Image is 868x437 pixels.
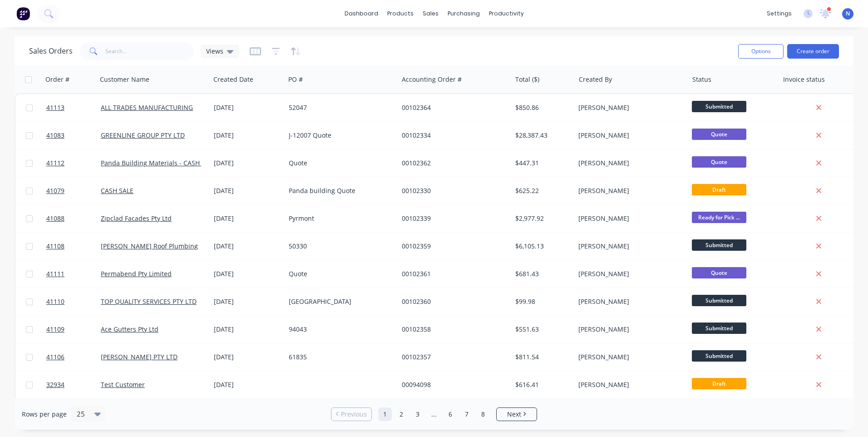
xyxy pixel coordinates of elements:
div: Invoice status [783,75,825,84]
div: Status [692,75,711,84]
div: [DATE] [214,325,281,334]
span: 41109 [46,325,64,334]
div: 52047 [289,103,390,112]
span: Submitted [692,323,746,334]
span: Next [507,410,521,419]
a: 41109 [46,316,101,343]
button: Create order [787,44,839,59]
div: Total ($) [515,75,539,84]
div: 00102364 [402,103,503,112]
div: [GEOGRAPHIC_DATA] [289,297,390,306]
div: 50330 [289,242,390,251]
div: [PERSON_NAME] [578,131,679,140]
div: $616.41 [515,380,568,389]
span: Submitted [692,295,746,306]
div: Accounting Order # [402,75,462,84]
ul: Pagination [327,407,541,421]
a: Page 8 [476,407,490,421]
span: 41106 [46,353,64,362]
span: Draft [692,184,746,195]
a: Test Customer [101,380,145,389]
input: Search... [105,42,194,60]
div: Panda building Quote [289,186,390,195]
div: [DATE] [214,269,281,278]
span: Submitted [692,350,746,362]
h1: Sales Orders [29,47,73,55]
a: 32934 [46,371,101,398]
span: Quote [692,156,746,168]
a: dashboard [340,7,383,20]
div: Created Date [213,75,253,84]
div: $625.22 [515,186,568,195]
div: Pyrmont [289,214,390,223]
div: 94043 [289,325,390,334]
span: Views [206,46,223,56]
a: Page 6 [444,407,457,421]
div: [DATE] [214,103,281,112]
div: 00094098 [402,380,503,389]
div: PO # [288,75,303,84]
span: 41079 [46,186,64,195]
a: Jump forward [427,407,441,421]
a: Panda Building Materials - CASH SALE [101,159,216,167]
div: Quote [289,269,390,278]
div: $850.86 [515,103,568,112]
span: 41111 [46,269,64,278]
a: Previous page [331,410,371,419]
div: 00102360 [402,297,503,306]
div: 00102339 [402,214,503,223]
a: Page 1 is your current page [378,407,392,421]
span: 41083 [46,131,64,140]
span: Submitted [692,101,746,112]
div: 00102358 [402,325,503,334]
a: 41088 [46,205,101,232]
div: Quote [289,159,390,168]
div: purchasing [443,7,484,20]
a: 41113 [46,94,101,121]
div: Customer Name [100,75,149,84]
span: Previous [341,410,367,419]
div: 00102362 [402,159,503,168]
div: [PERSON_NAME] [578,297,679,306]
div: Created By [579,75,612,84]
span: Draft [692,378,746,389]
div: [PERSON_NAME] [578,353,679,362]
div: [DATE] [214,353,281,362]
a: 41111 [46,260,101,288]
a: CASH SALE [101,186,133,195]
a: Next page [497,410,537,419]
div: [DATE] [214,380,281,389]
a: Page 2 [395,407,408,421]
div: $811.54 [515,353,568,362]
span: N [846,10,850,18]
div: $99.98 [515,297,568,306]
span: 41112 [46,159,64,168]
a: ALL TRADES MANUFACTURING [101,103,193,112]
div: $551.63 [515,325,568,334]
div: $681.43 [515,269,568,278]
div: 00102334 [402,131,503,140]
div: [PERSON_NAME] [578,159,679,168]
span: 41088 [46,214,64,223]
a: 41110 [46,288,101,315]
img: Factory [16,7,30,20]
a: Permabend Pty Limited [101,269,172,278]
div: [DATE] [214,297,281,306]
div: 00102359 [402,242,503,251]
div: [DATE] [214,242,281,251]
span: 41110 [46,297,64,306]
a: [PERSON_NAME] Roof Plumbing [101,242,198,250]
div: 00102330 [402,186,503,195]
div: settings [762,7,796,20]
div: [DATE] [214,159,281,168]
div: 00102357 [402,353,503,362]
span: Quote [692,129,746,140]
span: 41108 [46,242,64,251]
a: 41112 [46,149,101,177]
a: [PERSON_NAME] PTY LTD [101,353,178,361]
a: 41083 [46,122,101,149]
div: Order # [45,75,69,84]
button: Options [738,44,784,59]
div: $6,105.13 [515,242,568,251]
div: [PERSON_NAME] [578,186,679,195]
